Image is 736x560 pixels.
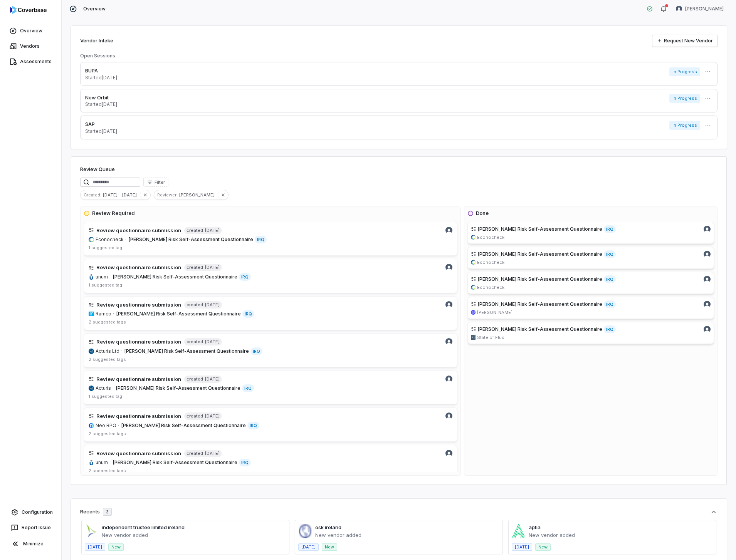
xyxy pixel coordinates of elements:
[89,282,122,288] span: 1 suggested tag
[113,385,114,391] span: ·
[187,228,203,233] span: created
[103,191,140,198] span: [DATE] - [DATE]
[89,319,126,325] span: 2 suggested tags
[242,310,254,318] span: IRQ
[85,94,117,102] p: New Orbit
[116,385,240,391] span: [PERSON_NAME] Risk Self-Assessment Questionnaire
[239,459,251,466] span: IRQ
[604,275,616,283] span: IRQ
[187,339,203,345] span: created
[121,348,122,354] span: ·
[477,335,504,340] span: State of Flux
[445,376,452,382] img: Verity Billson avatar
[477,310,513,315] span: [PERSON_NAME]
[467,322,714,344] a: [PERSON_NAME] Risk Self-Assessment QuestionnaireIRQVerity Billson avatarstateofflux.co.ukState of...
[96,412,181,420] h4: Review questionnaire submission
[445,264,452,271] img: Verity Billson avatar
[676,6,682,12] img: Verity Billson avatar
[89,357,126,362] span: 2 suggested tags
[704,276,711,283] img: Verity Billson avatar
[106,509,109,515] span: 3
[96,311,111,317] span: Ramco
[80,508,718,516] button: Recents3
[89,468,126,473] span: 2 suggested tags
[704,251,711,258] img: Verity Billson avatar
[242,384,254,392] span: IRQ
[85,75,117,81] p: Started [DATE]
[84,259,457,293] a: Verity Billson avatarReview questionnaire submissioncreated[DATE]unum.comunum·[PERSON_NAME] Risk ...
[477,235,504,240] span: Econocheck
[80,53,115,59] h3: Open Sessions
[3,521,58,535] button: Report Issue
[85,121,117,128] p: SAP
[83,6,106,12] span: Overview
[604,225,616,233] span: IRQ
[113,459,237,466] span: [PERSON_NAME] Risk Self-Assessment Questionnaire
[124,348,249,354] span: [PERSON_NAME] Risk Self-Assessment Questionnaire
[205,265,220,270] span: [DATE]
[89,431,126,436] span: 2 suggested tags
[205,451,220,456] span: [DATE]
[96,338,181,346] h4: Review questionnaire submission
[96,423,116,429] span: Neo BPO
[125,236,126,243] span: ·
[102,524,185,530] a: independent trustee limited ireland
[671,3,728,15] button: Verity Billson avatar[PERSON_NAME]
[467,272,714,294] a: [PERSON_NAME] Risk Self-Assessment QuestionnaireIRQVerity Billson avatareconocheck.comEconocheck
[704,226,711,233] img: Verity Billson avatar
[704,301,711,308] img: Verity Billson avatar
[113,274,237,280] span: [PERSON_NAME] Risk Self-Assessment Questionnaire
[205,228,220,233] span: [DATE]
[652,35,718,47] a: Request New Vendor
[154,191,179,198] span: Reviewer :
[187,265,203,270] span: created
[669,121,700,130] span: In Progress
[96,227,181,235] h4: Review questionnaire submission
[84,371,457,405] a: Verity Billson avatarReview questionnaire submissioncreated[DATE]acturis.comActuris·[PERSON_NAME]...
[669,67,700,76] span: In Progress
[187,451,203,456] span: created
[85,67,117,75] p: BUPA
[84,222,457,256] a: Verity Billson avatarReview questionnaire submissioncreated[DATE]econocheck.comEconocheck·[PERSON...
[155,179,165,185] span: Filter
[10,6,47,14] img: logo-D7KZi-bG.svg
[84,296,457,330] a: Verity Billson avatarReview questionnaire submissioncreated[DATE]ramco.comRamco·[PERSON_NAME] Ris...
[205,413,220,419] span: [DATE]
[476,210,489,217] h3: Done
[80,62,718,86] a: BUPAStarted[DATE]In Progress
[89,245,122,250] span: 1 suggested tag
[109,459,111,466] span: ·
[96,348,119,354] span: Acturis Ltd
[239,273,251,281] span: IRQ
[467,222,714,244] a: [PERSON_NAME] Risk Self-Assessment QuestionnaireIRQVerity Billson avatareconocheck.comEconocheck
[205,339,220,345] span: [DATE]
[187,413,203,419] span: created
[445,412,452,419] img: Verity Billson avatar
[604,250,616,258] span: IRQ
[445,227,452,234] img: Verity Billson avatar
[85,128,117,134] p: Started [DATE]
[205,376,220,382] span: [DATE]
[143,178,168,187] button: Filter
[96,450,181,458] h4: Review questionnaire submission
[478,251,602,257] span: [PERSON_NAME] Risk Self-Assessment Questionnaire
[704,326,711,333] img: Verity Billson avatar
[478,226,602,232] span: [PERSON_NAME] Risk Self-Assessment Questionnaire
[96,376,181,383] h4: Review questionnaire submission
[477,285,504,290] span: Econocheck
[96,264,181,272] h4: Review questionnaire submission
[85,101,117,107] p: Started [DATE]
[179,191,218,198] span: [PERSON_NAME]
[96,301,181,309] h4: Review questionnaire submission
[445,450,452,457] img: Verity Billson avatar
[84,333,457,367] a: Verity Billson avatarReview questionnaire submissioncreated[DATE]acturis.comActuris Ltd·[PERSON_N...
[247,422,259,429] span: IRQ
[80,508,112,516] div: Recents
[2,39,60,53] a: Vendors
[3,505,58,519] a: Configuration
[84,445,457,479] a: Verity Billson avatarReview questionnaire submissioncreated[DATE]unum.comunum·[PERSON_NAME] Risk ...
[529,524,541,530] a: aptia
[80,166,115,173] h1: Review Queue
[467,297,714,319] a: [PERSON_NAME] Risk Self-Assessment QuestionnaireIRQVerity Billson avatarsykes.com[PERSON_NAME]
[2,55,60,69] a: Assessments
